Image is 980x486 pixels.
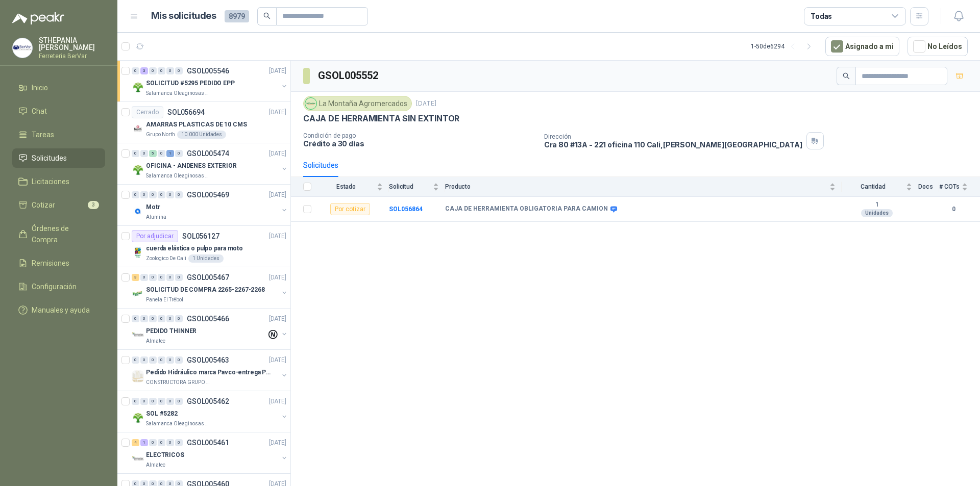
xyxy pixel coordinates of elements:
h1: Mis solicitudes [151,9,216,23]
th: Cantidad [842,177,918,197]
div: 0 [166,67,174,74]
div: Por cotizar [330,203,370,215]
div: 0 [166,315,174,322]
p: OFICINA - ANDENES EXTERIOR [146,161,237,171]
div: 0 [158,67,165,74]
a: 0 0 5 0 1 0 GSOL005474[DATE] Company LogoOFICINA - ANDENES EXTERIORSalamanca Oleaginosas SAS [132,147,288,180]
img: Logo peakr [12,12,64,24]
span: Tareas [32,129,54,140]
p: GSOL005546 [187,67,229,74]
div: 0 [166,191,174,198]
p: [DATE] [269,273,286,283]
div: 0 [140,150,148,157]
div: 5 [149,150,157,157]
p: [DATE] [416,99,436,109]
span: 3 [88,201,99,209]
th: Solicitud [389,177,445,197]
div: 0 [158,356,165,364]
b: 0 [939,204,968,214]
div: 0 [132,315,139,322]
div: 0 [149,191,157,198]
a: Chat [12,101,105,121]
div: 0 [158,315,165,322]
p: [DATE] [269,66,286,76]
p: Dirección [544,133,802,140]
a: Solicitudes [12,148,105,168]
img: Company Logo [132,246,144,259]
p: Pedido Hidráulico marca Pavco-entrega Popayán [146,368,273,377]
a: 0 0 0 0 0 0 GSOL005466[DATE] Company LogoPEDIDO THINNERAlmatec [132,313,288,345]
div: 0 [149,356,157,364]
div: 0 [132,356,139,364]
div: 0 [175,274,183,281]
p: SOL #5282 [146,409,178,419]
div: 0 [158,150,165,157]
p: GSOL005466 [187,315,229,322]
div: Unidades [861,209,893,217]
img: Company Logo [132,412,144,424]
div: 0 [166,274,174,281]
p: GSOL005469 [187,191,229,198]
div: La Montaña Agromercados [303,96,412,111]
div: Todas [811,11,832,22]
p: GSOL005462 [187,398,229,405]
p: GSOL005467 [187,274,229,281]
a: Manuales y ayuda [12,300,105,320]
a: Órdenes de Compra [12,219,105,249]
a: SOL056864 [389,206,423,213]
div: 1 - 50 de 6294 [751,38,817,55]
a: Inicio [12,78,105,97]
img: Company Logo [132,453,144,465]
p: SOLICITUD DE COMPRA 2265-2267-2268 [146,285,265,295]
span: Remisiones [32,258,69,269]
div: 3 [140,67,148,74]
div: 0 [132,398,139,405]
div: 0 [132,150,139,157]
p: Condición de pago [303,132,536,139]
div: Solicitudes [303,160,338,171]
p: [DATE] [269,314,286,324]
img: Company Logo [132,81,144,93]
b: 1 [842,201,912,209]
p: CONSTRUCTORA GRUPO FIP [146,378,210,387]
a: Tareas [12,125,105,144]
div: 0 [166,439,174,446]
p: PEDIDO THINNER [146,326,197,336]
h3: GSOL005552 [318,68,380,84]
span: Producto [445,183,827,190]
a: 0 0 0 0 0 0 GSOL005462[DATE] Company LogoSOL #5282Salamanca Oleaginosas SAS [132,395,288,428]
div: 0 [149,398,157,405]
div: 1 [140,439,148,446]
div: 0 [140,315,148,322]
img: Company Logo [132,205,144,217]
a: 0 3 0 0 0 0 GSOL005546[DATE] Company LogoSOLICITUD #5295 PEDIDO EPPSalamanca Oleaginosas SAS [132,65,288,97]
span: # COTs [939,183,960,190]
p: [DATE] [269,149,286,159]
div: 0 [175,150,183,157]
img: Company Logo [305,98,316,109]
p: Zoologico De Cali [146,254,186,263]
p: GSOL005461 [187,439,229,446]
div: 1 [166,150,174,157]
div: 0 [140,398,148,405]
a: 0 0 0 0 0 0 GSOL005469[DATE] Company LogoMotrAlumina [132,189,288,221]
p: ELECTRICOS [146,450,184,460]
p: Almatec [146,337,165,345]
span: Estado [317,183,375,190]
div: 0 [140,191,148,198]
p: Ferreteria BerVar [39,53,105,59]
div: 4 [132,439,139,446]
p: STHEPANIA [PERSON_NAME] [39,37,105,51]
div: 0 [140,356,148,364]
a: Por adjudicarSOL056127[DATE] Company Logocuerda elástica o pulpo para motoZoologico De Cali1 Unid... [117,226,290,267]
div: 0 [175,439,183,446]
p: [DATE] [269,108,286,117]
a: Configuración [12,277,105,296]
p: [DATE] [269,190,286,200]
a: Cotizar3 [12,195,105,215]
img: Company Logo [132,370,144,382]
p: SOLICITUD #5295 PEDIDO EPP [146,79,235,88]
th: Docs [918,177,939,197]
p: Grupo North [146,131,175,139]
